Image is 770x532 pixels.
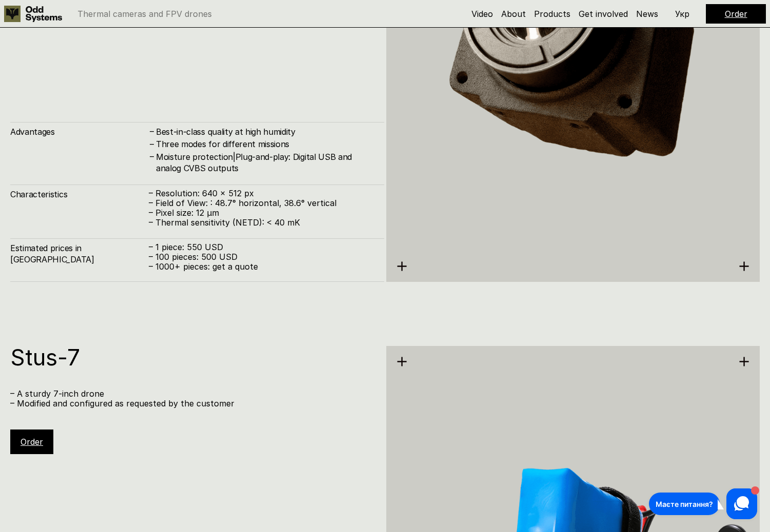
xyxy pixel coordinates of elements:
[725,9,747,19] a: Order
[10,399,374,408] p: – Modified and configured as requested by the customer
[156,151,374,174] h4: Moisture protection|Plug-and-play: Digital USB and analog CVBS outputs
[149,218,374,228] p: – Thermal sensitivity (NETD): < 40 mK
[149,198,374,208] p: – Field of View: : 48.7° horizontal, 38.6° vertical
[149,252,374,262] p: – 100 pieces: 500 USD
[149,189,374,198] p: – Resolution: 640 x 512 px
[10,346,374,369] h1: Stus-7
[636,9,658,19] a: News
[646,486,760,522] iframe: HelpCrunch
[10,126,149,137] h4: Advantages
[471,9,493,19] a: Video
[10,189,149,200] h4: Characteristics
[149,208,374,218] p: – Pixel size: 12 µm
[10,242,149,265] h4: Estimated prices in [GEOGRAPHIC_DATA]
[156,126,374,137] h4: Best-in-class quality at high humidity
[21,437,43,447] a: Order
[150,138,154,149] h4: –
[156,138,374,150] h4: Three modes for different missions
[501,9,526,19] a: About
[579,9,628,19] a: Get involved
[534,9,570,19] a: Products
[150,151,154,162] h4: –
[150,126,154,137] h4: –
[77,10,212,18] p: Thermal cameras and FPV drones
[10,389,374,399] p: – A sturdy 7-inch drone
[149,262,374,272] p: – 1000+ pieces: get a quote
[675,10,689,18] p: Укр
[149,242,374,252] p: – 1 piece: 550 USD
